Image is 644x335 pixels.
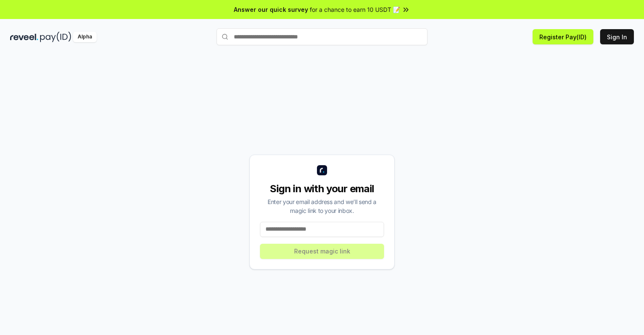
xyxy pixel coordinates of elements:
img: pay_id [40,32,71,42]
div: Sign in with your email [260,182,384,196]
button: Sign In [600,29,634,44]
button: Register Pay(ID) [533,29,593,44]
img: reveel_dark [10,32,38,42]
span: for a chance to earn 10 USDT 📝 [310,5,400,14]
div: Enter your email address and we’ll send a magic link to your inbox. [260,197,384,215]
img: logo_small [317,165,327,175]
span: Answer our quick survey [234,5,308,14]
div: Alpha [73,32,97,42]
